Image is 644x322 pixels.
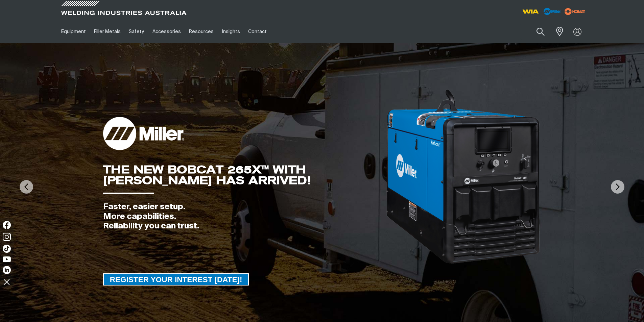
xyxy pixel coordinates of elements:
[563,6,587,17] img: miller
[3,266,11,274] img: LinkedIn
[529,24,552,40] button: Search products
[57,20,90,43] a: Equipment
[20,180,33,194] img: PrevArrow
[520,24,552,40] input: Product name or item number...
[185,20,218,43] a: Resources
[104,273,248,286] span: REGISTER YOUR INTEREST [DATE]!
[125,20,148,43] a: Safety
[3,233,11,241] img: Instagram
[3,256,11,262] img: YouTube
[3,245,11,253] img: TikTok
[103,164,385,186] div: THE NEW BOBCAT 265X™ WITH [PERSON_NAME] HAS ARRIVED!
[3,221,11,229] img: Facebook
[103,273,249,286] a: REGISTER YOUR INTEREST TODAY!
[148,20,185,43] a: Accessories
[218,20,244,43] a: Insights
[90,20,125,43] a: Filler Metals
[103,202,385,231] div: Faster, easier setup. More capabilities. Reliability you can trust.
[1,276,13,288] img: hide socials
[611,180,624,194] img: NextArrow
[57,20,455,43] nav: Main
[244,20,271,43] a: Contact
